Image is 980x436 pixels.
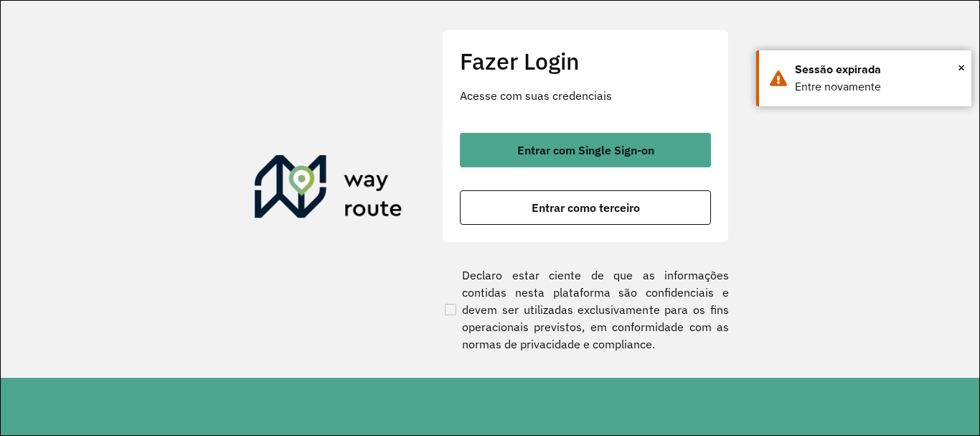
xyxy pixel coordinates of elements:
label: Declaro estar ciente de que as informações contidas nesta plataforma são confidenciais e devem se... [442,266,729,353]
button: Close [958,57,965,78]
h2: Fazer Login [460,47,711,75]
button: button [460,133,711,167]
div: Sessão expirada [795,61,961,78]
span: Entrar como terceiro [532,202,640,213]
button: button [460,190,711,225]
span: × [958,57,965,78]
span: Entrar com Single Sign-on [517,144,654,156]
img: Roteirizador AmbevTech [255,155,402,224]
p: Acesse com suas credenciais [460,87,711,104]
div: Entre novamente [795,78,961,96]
